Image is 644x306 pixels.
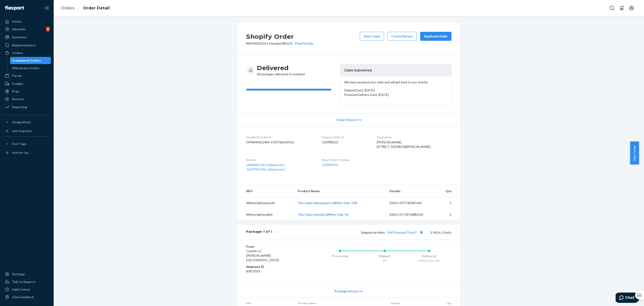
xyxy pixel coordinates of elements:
span: Comfrt LLC [PERSON_NAME][GEOGRAPHIC_DATA] [246,249,279,262]
span: Standard [269,41,282,45]
button: Open Search Box [607,4,616,13]
div: 8/8 [362,259,407,263]
a: Orders [3,49,51,56]
a: 133988110 [322,163,338,167]
ol: breadcrumbs [57,2,113,15]
iframe: Opens a widget where you can chat to one of our agents [616,293,640,304]
a: Replenishments [3,42,51,49]
dd: 133988110 [322,140,370,144]
a: The Camo Hoodie (White Oak / S) [298,213,348,216]
div: Reporting [12,105,27,109]
div: [DATE] 10am EDT [407,259,451,263]
div: Parcel [12,73,21,78]
button: View Details [293,41,314,46]
dt: Destination [377,135,451,139]
a: Parcel [3,72,51,79]
div: Processing [318,254,362,258]
button: Fast Tags [3,140,51,147]
p: Promised Delivery Date: [DATE] [344,93,448,97]
div: Wholesale Orders [12,66,40,70]
div: DSKU: D9TCB3XFUAK [390,201,432,205]
div: Integrations [12,120,31,124]
button: Open notifications [617,4,626,13]
th: Product Name [294,185,386,197]
dt: Returns [246,158,315,162]
a: Reporting [3,103,51,111]
dt: Flexport Order ID [322,135,370,139]
a: Inventory [3,34,51,41]
div: All packages delivered to recipient [257,64,305,76]
td: WhiteOakSweatsXS [237,197,294,209]
a: 1667990 ( Not shipped yet ) [246,167,285,171]
a: Wholesale Orders [10,65,51,72]
td: 1 [435,197,460,209]
a: 38d7b6ebae879a65f [387,231,417,234]
div: Delivered [407,254,451,258]
p: We have received your claim and will get back to you shortly. [344,80,448,84]
button: Duplicate Order [420,32,451,41]
div: Prep [12,89,19,94]
span: • [267,41,268,45]
p: # #254622356 / $10.21 [246,41,314,46]
button: Give Feedback [3,293,51,301]
div: Duplicate Order [424,34,448,39]
a: Help Center [3,286,51,293]
span: Order History [336,118,358,122]
div: Fast Tags [12,142,26,146]
a: Settings [3,271,51,278]
a: Inbounds9 [3,26,51,33]
div: Replenishments [12,43,36,47]
span: [PERSON_NAME] [STREET_ADDRESS][PERSON_NAME] [377,140,430,149]
div: Home [12,19,21,24]
a: Freight [3,80,51,87]
div: DSKU: DJTZFQWBZKD [390,212,432,217]
div: Freight [12,82,23,86]
div: Orders [12,51,23,55]
img: Flexport logo [5,6,24,10]
button: Open account menu [627,4,636,13]
th: SKU [237,185,294,197]
span: Package History [335,289,359,293]
div: Help Center [12,287,30,292]
th: Qty [435,185,460,197]
div: Package 1 of 1 [246,229,272,235]
td: WhiteOakHoodieS [237,209,294,220]
td: 1 [435,209,460,220]
dd: 5996444221484-7129766592556 [246,140,315,144]
div: 9 [46,27,50,31]
div: 2 SKUs 2 Units [272,229,451,235]
div: Returns [12,97,24,101]
button: Help Center [630,142,639,164]
div: Ecommerce Orders [12,58,41,63]
th: Details [386,185,435,197]
dt: Shopify V3 Order ID [246,135,315,139]
a: Returns [3,95,51,103]
div: Shipped [362,254,407,258]
div: Settings [12,272,25,276]
button: Create Return [388,32,417,41]
a: 1638684 ( Not shipped yet ) [246,163,285,167]
div: Add Integration [12,129,32,133]
dt: Shipment ID [246,265,300,269]
button: Integrations [3,119,51,126]
a: Add Integration [3,127,51,135]
header: Claim Submitted [341,64,451,76]
a: Order Detail [83,6,110,11]
dd: 83873592 [246,269,300,274]
span: Shipped via Veho [361,231,424,234]
a: The Camo Sweatpants (White Oak / XS) [298,201,357,205]
div: Inventory [12,35,26,39]
div: Inbounds [12,27,26,31]
a: Ecommerce Orders [10,57,51,64]
div: Give Feedback [12,295,34,299]
dt: From [246,244,300,249]
div: Add Fast Tag [12,151,28,155]
button: Copy tracking number [418,229,424,235]
h2: Shopify Order [246,32,314,41]
button: View Claim [360,32,384,41]
dt: Buyer Order Tracking [322,158,370,162]
a: Prep [3,88,51,95]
